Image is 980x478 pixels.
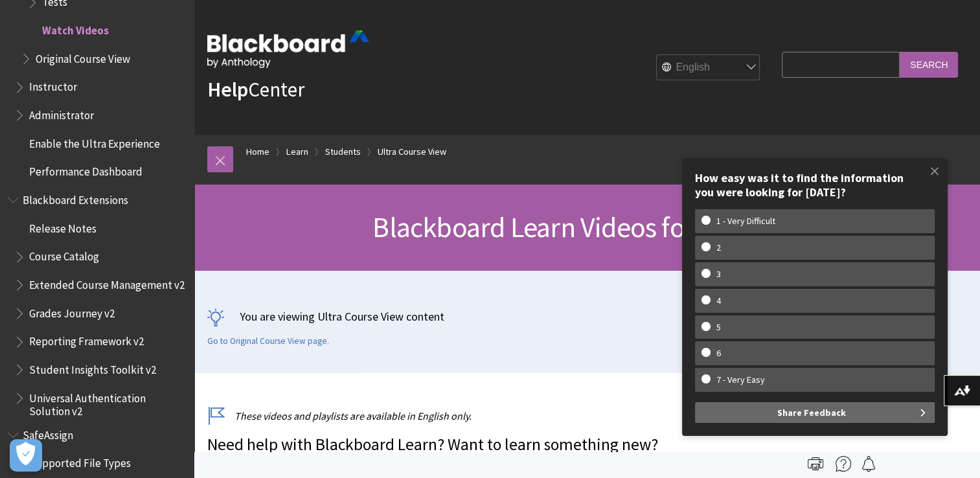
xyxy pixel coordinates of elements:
[207,308,967,324] p: You are viewing Ultra Course View content
[29,453,131,470] span: Supported File Types
[701,269,736,280] w-span: 3
[29,387,185,418] span: Universal Authentication Solution v2
[29,331,144,348] span: Reporting Framework v2
[23,189,128,207] span: Blackboard Extensions
[695,402,935,423] button: Share Feedback
[695,171,935,199] div: How easy was it to find the information you were looking for [DATE]?
[701,216,790,227] w-span: 1 - Very Difficult
[207,336,329,347] a: Go to Original Course View page.
[325,144,361,160] a: Students
[29,246,99,264] span: Course Catalog
[207,76,304,102] a: HelpCenter
[701,295,736,306] w-span: 4
[42,19,109,37] span: Watch Videos
[29,274,185,291] span: Extended Course Management v2
[207,30,369,68] img: Blackboard by Anthology
[900,52,958,77] input: Search
[701,242,736,253] w-span: 2
[861,456,876,472] img: Follow this page
[207,409,775,423] p: These videos and playlists are available in English only.
[701,322,736,333] w-span: 5
[378,144,446,160] a: Ultra Course View
[29,359,156,376] span: Student Insights Toolkit v2
[36,48,130,65] span: Original Course View
[8,189,187,418] nav: Book outline for Blackboard Extensions
[29,161,142,179] span: Performance Dashboard
[286,144,308,160] a: Learn
[29,76,77,94] span: Instructor
[29,302,115,320] span: Grades Journey v2
[10,439,42,472] button: Open Preferences
[701,348,736,359] w-span: 6
[372,209,801,245] span: Blackboard Learn Videos for Students
[777,402,846,423] span: Share Feedback
[23,424,73,442] span: SafeAssign
[29,218,97,235] span: Release Notes
[207,76,248,102] strong: Help
[29,133,160,150] span: Enable the Ultra Experience
[207,433,775,457] p: Need help with Blackboard Learn? Want to learn something new?
[246,144,269,160] a: Home
[808,456,823,472] img: Print
[701,374,780,385] w-span: 7 - Very Easy
[29,104,94,122] span: Administrator
[836,456,851,472] img: More help
[657,55,760,81] select: Site Language Selector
